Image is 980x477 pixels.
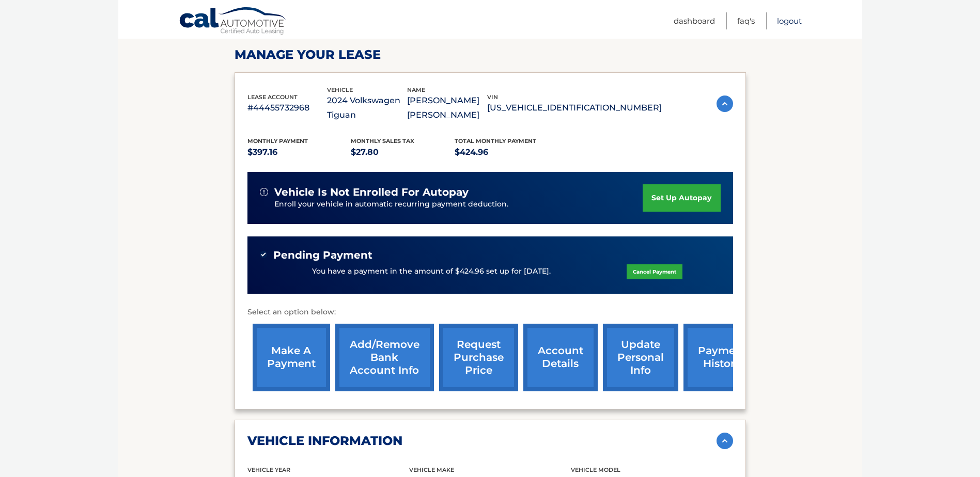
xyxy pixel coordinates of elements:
span: vehicle make [409,466,454,473]
p: [PERSON_NAME] [PERSON_NAME] [407,93,487,122]
img: accordion-active.svg [717,433,733,449]
h2: vehicle information [247,433,402,449]
a: Logout [777,12,802,29]
h2: Manage Your Lease [235,47,746,62]
a: FAQ's [737,12,755,29]
a: Cal Automotive [179,7,287,37]
img: check-green.svg [260,251,267,258]
span: Pending Payment [273,249,372,262]
p: $27.80 [351,145,455,160]
span: vehicle model [571,466,620,473]
a: account details [523,324,598,391]
span: Total Monthly Payment [455,137,536,145]
a: Cancel Payment [627,264,682,279]
p: #44455732968 [247,101,328,115]
p: You have a payment in the amount of $424.96 set up for [DATE]. [312,266,551,277]
span: vin [487,93,498,101]
a: payment history [683,324,761,391]
p: $424.96 [455,145,558,160]
img: alert-white.svg [260,188,268,196]
a: make a payment [253,324,330,391]
span: vehicle [327,86,353,93]
a: set up autopay [643,184,720,212]
p: [US_VEHICLE_IDENTIFICATION_NUMBER] [487,101,662,115]
p: Enroll your vehicle in automatic recurring payment deduction. [274,199,643,210]
span: name [407,86,425,93]
span: Monthly sales Tax [351,137,414,145]
a: Dashboard [674,12,715,29]
span: vehicle is not enrolled for autopay [274,186,469,199]
span: lease account [247,93,298,101]
span: Monthly Payment [247,137,308,145]
a: update personal info [603,324,678,391]
img: accordion-active.svg [717,96,733,112]
p: 2024 Volkswagen Tiguan [327,93,407,122]
a: request purchase price [439,324,518,391]
span: vehicle Year [247,466,290,473]
p: Select an option below: [247,306,733,319]
a: Add/Remove bank account info [335,324,434,391]
p: $397.16 [247,145,351,160]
